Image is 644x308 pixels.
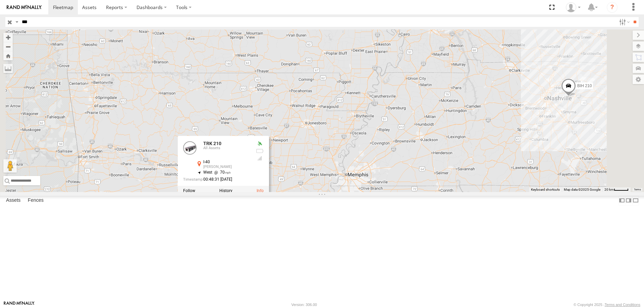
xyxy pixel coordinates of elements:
[183,141,197,155] a: View Asset Details
[203,170,212,175] span: West
[4,301,35,308] a: Visit our Website
[607,2,618,13] i: ?
[203,141,221,146] a: TRK 210
[291,303,317,307] div: Version: 306.00
[531,187,560,192] button: Keyboard shortcuts
[219,189,232,193] label: View Asset History
[14,17,19,27] label: Search Query
[602,187,631,192] button: Map Scale: 20 km per 40 pixels
[3,33,13,42] button: Zoom in
[563,2,583,12] div: Nele .
[256,156,264,161] div: Last Event GSM Signal Strength
[619,196,625,205] label: Dock Summary Table to the Left
[3,42,13,51] button: Zoom out
[605,303,640,307] a: Terms and Conditions
[203,160,250,164] div: I-40
[256,148,264,154] div: No battery health information received from this device.
[3,159,17,173] button: Drag Pegman onto the map to open Street View
[183,189,195,193] label: Realtime tracking of Asset
[257,189,264,193] a: View Asset Details
[625,196,632,205] label: Dock Summary Table to the Right
[212,170,231,175] span: 70
[616,17,631,27] label: Search Filter Options
[3,196,24,205] label: Assets
[203,146,250,150] div: All Assets
[574,303,640,307] div: © Copyright 2025 -
[3,51,13,60] button: Zoom Home
[7,5,42,10] img: rand-logo.svg
[632,196,639,205] label: Hide Summary Table
[24,196,47,205] label: Fences
[203,165,250,169] div: [PERSON_NAME]
[604,188,614,191] span: 20 km
[3,64,13,73] label: Measure
[183,178,250,182] div: Date/time of location update
[634,188,641,191] a: Terms (opens in new tab)
[577,83,592,88] span: BIH 210
[564,188,600,191] span: Map data ©2025 Google
[633,75,644,84] label: Map Settings
[256,141,264,146] div: Valid GPS Fix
